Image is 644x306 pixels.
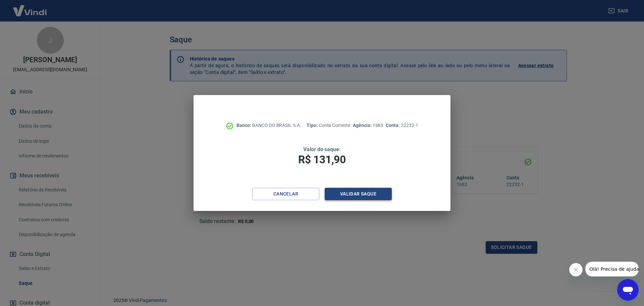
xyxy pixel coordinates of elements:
[386,123,401,128] span: Conta:
[303,146,341,152] span: Valor do saque:
[236,122,301,129] p: BANCO DO BRASIL S.A.
[617,279,639,301] iframe: Botão para abrir a janela de mensagens
[353,123,373,128] span: Agência:
[298,153,346,166] span: R$ 131,90
[307,122,350,129] p: Conta Corrente
[4,5,56,10] span: Olá! Precisa de ajuda?
[307,123,319,128] span: Tipo:
[386,122,418,129] p: 22232-1
[569,263,583,276] iframe: Fechar mensagem
[353,122,383,129] p: 1683
[236,123,252,128] span: Banco:
[585,262,639,276] iframe: Mensagem da empresa
[325,188,392,200] button: Validar saque
[252,188,319,200] button: Cancelar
